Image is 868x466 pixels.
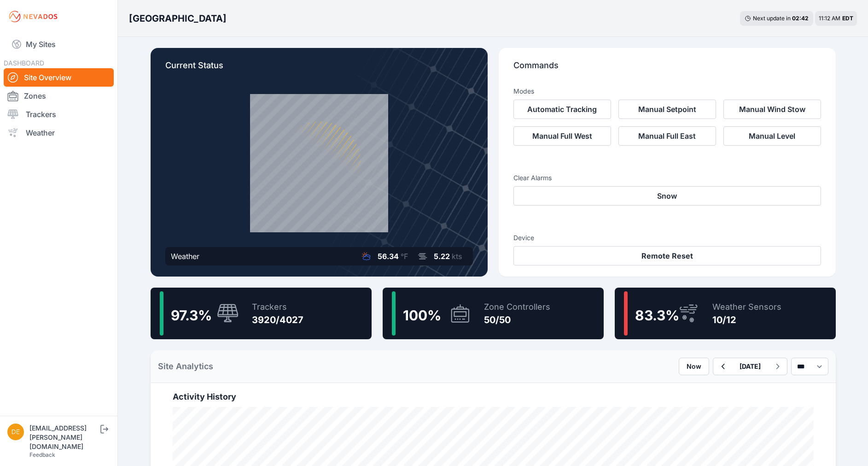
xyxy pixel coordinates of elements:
button: Manual Level [723,126,821,146]
div: Zone Controllers [484,301,550,313]
h2: Site Analytics [158,360,213,373]
span: 56.34 [378,252,399,261]
div: [EMAIL_ADDRESS][PERSON_NAME][DOMAIN_NAME] [29,424,99,451]
span: 5.22 [434,252,450,261]
button: Manual Wind Stow [723,100,821,119]
a: 97.3%Trackers3920/4027 [151,288,372,339]
div: Weather Sensors [712,301,781,313]
button: Automatic Tracking [513,100,611,119]
h2: Activity History [173,390,814,403]
span: 83.3 % [635,307,679,324]
span: °F [401,252,408,261]
button: Manual Setpoint [618,100,716,119]
a: Feedback [29,451,55,458]
span: DASHBOARD [4,59,44,67]
div: Weather [171,251,199,262]
p: Commands [513,59,821,79]
div: 02 : 42 [792,15,809,22]
div: 10/12 [712,313,781,326]
img: Nevados [7,9,59,24]
button: Manual Full East [618,126,716,146]
a: Site Overview [4,68,114,87]
span: Next update in [753,15,791,22]
p: Current Status [165,59,473,79]
h3: Clear Alarms [513,173,821,183]
span: 100 % [403,307,441,324]
button: Snow [513,186,821,206]
button: [DATE] [732,358,768,375]
span: EDT [842,15,853,22]
span: 97.3 % [171,307,212,324]
button: Manual Full West [513,126,611,146]
div: 3920/4027 [252,313,303,326]
h3: Device [513,233,821,242]
h3: Modes [513,87,534,96]
img: devin.martin@nevados.solar [7,424,24,440]
h3: [GEOGRAPHIC_DATA] [129,12,227,25]
span: 11:12 AM [819,15,840,22]
a: Weather [4,124,114,142]
div: 50/50 [484,313,550,326]
span: kts [452,252,462,261]
a: 100%Zone Controllers50/50 [383,288,604,339]
button: Remote Reset [513,246,821,265]
a: 83.3%Weather Sensors10/12 [615,288,836,339]
button: Now [679,358,709,375]
nav: Breadcrumb [129,6,227,30]
a: Trackers [4,105,114,124]
div: Trackers [252,301,303,313]
a: My Sites [4,33,114,55]
a: Zones [4,87,114,105]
